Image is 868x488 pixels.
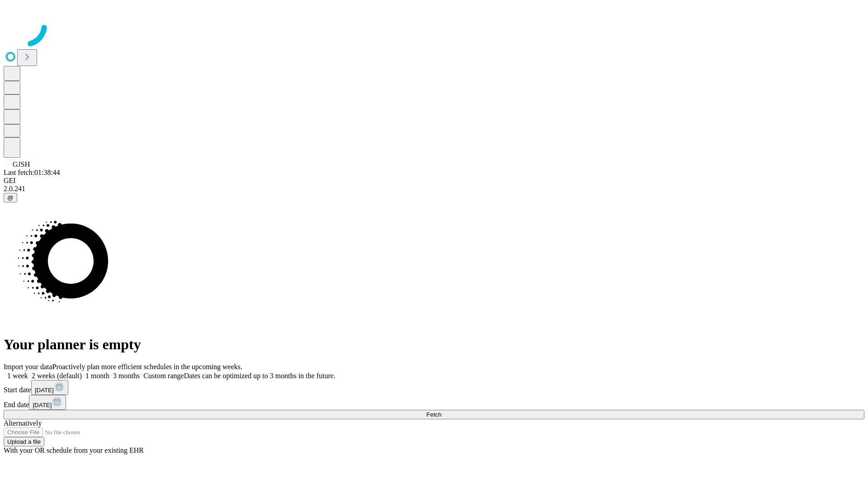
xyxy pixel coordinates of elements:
[33,402,52,408] span: [DATE]
[35,387,54,394] span: [DATE]
[113,372,140,380] span: 3 months
[52,363,242,371] span: Proactively plan more efficient schedules in the upcoming weeks.
[7,194,14,201] span: @
[143,372,184,380] span: Custom range
[4,410,864,419] button: Fetch
[7,372,28,380] span: 1 week
[4,177,864,185] div: GEI
[4,193,17,202] button: @
[32,372,82,380] span: 2 weeks (default)
[184,372,335,380] span: Dates can be optimized up to 3 months in the future.
[13,160,30,168] span: GJSH
[4,446,144,454] span: With your OR schedule from your existing EHR
[426,411,441,418] span: Fetch
[4,185,864,193] div: 2.0.241
[4,336,864,353] h1: Your planner is empty
[4,169,60,176] span: Last fetch: 01:38:44
[31,380,68,395] button: [DATE]
[4,419,42,427] span: Alternatively
[85,372,109,380] span: 1 month
[4,437,44,446] button: Upload a file
[4,380,864,395] div: Start date
[29,395,66,410] button: [DATE]
[4,363,52,371] span: Import your data
[4,395,864,410] div: End date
